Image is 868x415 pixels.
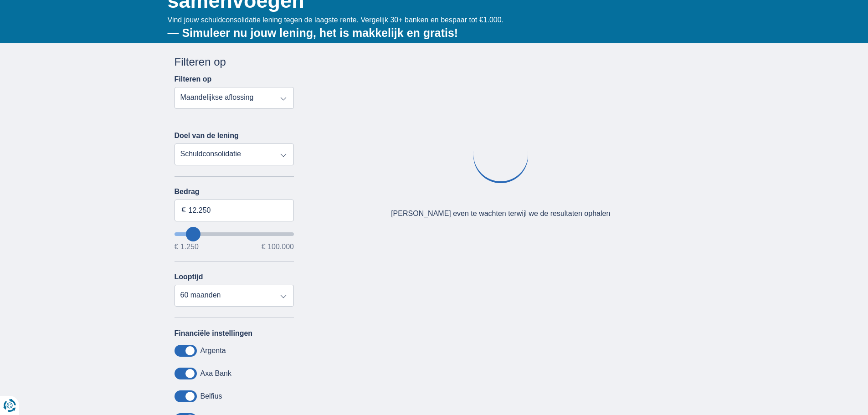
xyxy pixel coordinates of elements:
label: Looptijd [175,273,203,281]
input: wantToBorrow [175,232,294,236]
label: Financiële instellingen [175,329,253,338]
div: [PERSON_NAME] even te wachten terwijl we de resultaten ophalen [391,209,610,219]
span: € 1.250 [175,243,199,251]
div: Vind jouw schuldconsolidatie lening tegen de laagste rente. Vergelijk 30+ banken en bespaar tot €... [168,15,694,41]
label: Axa Bank [200,369,231,378]
label: Argenta [200,347,226,355]
span: € 100.000 [262,243,294,251]
div: Filteren op [175,54,294,70]
label: Bedrag [175,188,294,196]
span: € [182,205,186,215]
label: Filteren op [175,75,212,83]
label: Belfius [200,392,222,400]
b: — Simuleer nu jouw lening, het is makkelijk en gratis! [168,26,458,39]
label: Doel van de lening [175,132,239,140]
